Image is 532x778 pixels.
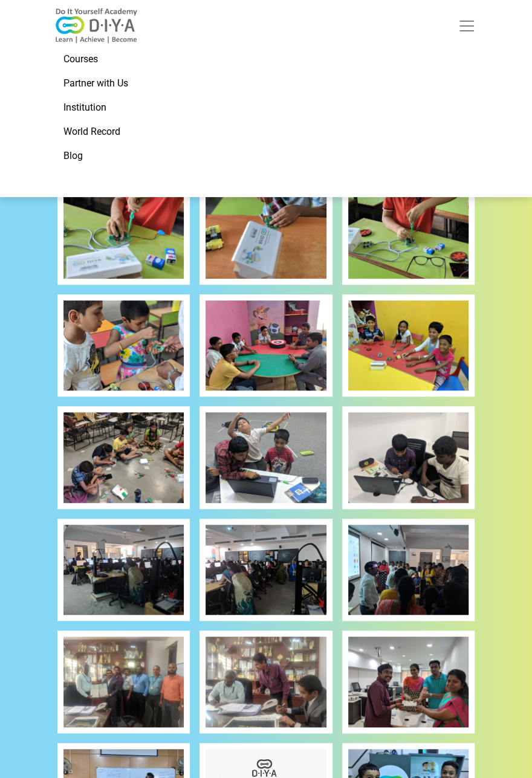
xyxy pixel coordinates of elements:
button: Toggle navigation [450,14,484,38]
a: Courses [48,47,484,71]
img: logo-v2.png [48,8,145,44]
a: Blog [48,144,484,168]
a: Contact Us [48,168,484,192]
a: World Record [48,120,484,144]
a: Institution [48,96,484,120]
a: Partner with Us [48,71,484,96]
